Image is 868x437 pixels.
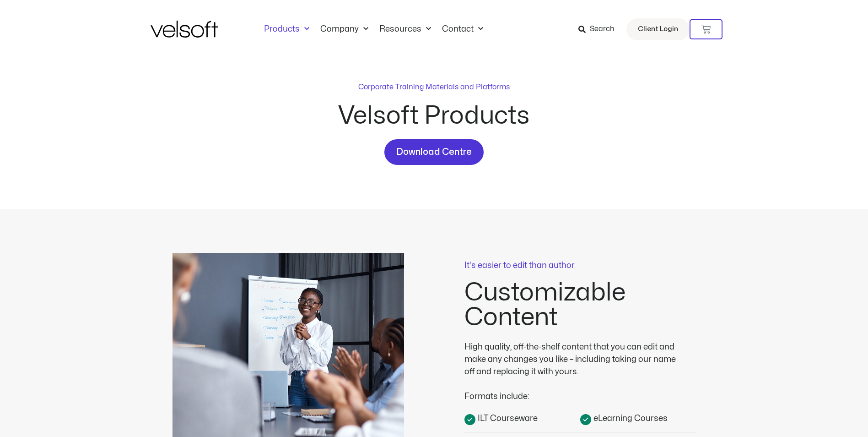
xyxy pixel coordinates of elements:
a: Search [578,22,621,37]
p: Corporate Training Materials and Platforms [358,82,510,93]
a: ILT Courseware [464,412,580,425]
a: CompanyMenu Toggle [315,24,374,34]
img: Velsoft Training Materials [151,21,218,38]
span: eLearning Courses [591,412,668,425]
span: Download Centre [396,145,472,159]
a: ProductsMenu Toggle [259,24,315,34]
nav: Menu [259,24,489,34]
a: Download Centre [384,139,484,165]
a: Client Login [626,18,690,40]
p: It's easier to edit than author [464,262,696,270]
a: ResourcesMenu Toggle [374,24,437,34]
div: Formats include: [464,378,684,403]
span: ILT Courseware [475,412,538,425]
span: Search [590,23,615,35]
span: Client Login [638,23,678,35]
h2: Customizable Content [464,280,696,330]
div: High quality, off-the-shelf content that you can edit and make any changes you like – including t... [464,341,684,378]
a: ContactMenu Toggle [437,24,489,34]
h2: Velsoft Products [270,104,599,128]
